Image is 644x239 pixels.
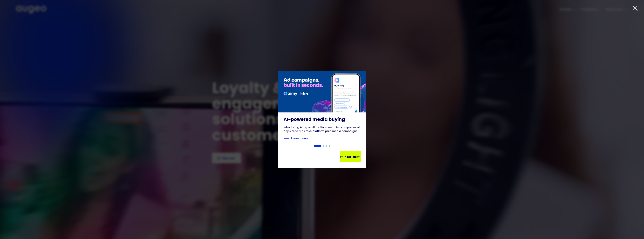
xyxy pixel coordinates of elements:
div: Show slide 4 of 4 [329,145,330,147]
div: Show slide 2 of 4 [323,145,324,147]
strong: Learn more [291,136,307,140]
img: Blue text arrow [307,136,313,141]
div: Introducing Aimy, an AI platform enabling companies of any size to run cross-platform paid media ... [284,126,361,133]
div: Show slide 1 of 4 [314,145,321,147]
div: Next [353,154,360,159]
div: Next [344,154,351,159]
img: Blue decorative line [284,136,289,141]
h3: AI-powered media buying [284,117,361,123]
a: NextNextNext [340,151,361,162]
div: Show slide 3 of 4 [326,145,327,147]
a: AI-powered media buyingIntroducing Aimy, an AI platform enabling companies of any size to run cro... [278,71,366,145]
